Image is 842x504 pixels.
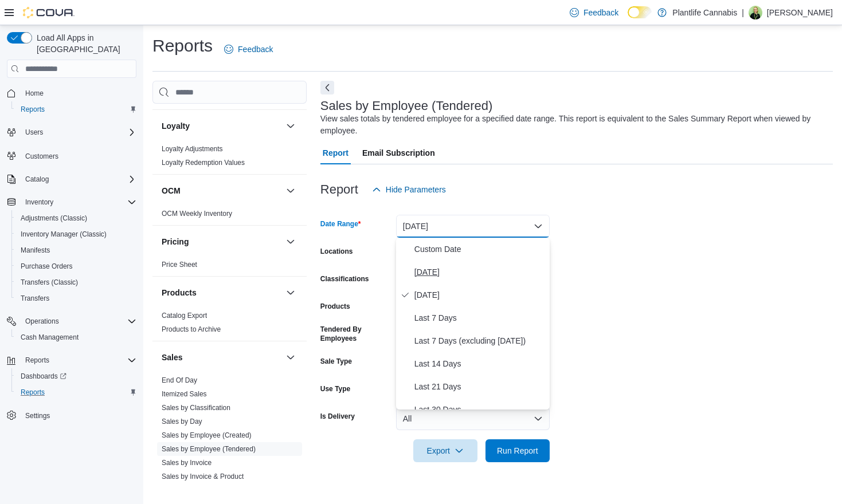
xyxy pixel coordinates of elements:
[238,44,273,55] span: Feedback
[11,258,141,274] button: Purchase Orders
[11,290,141,306] button: Transfers
[497,445,538,456] span: Run Report
[767,6,833,19] p: [PERSON_NAME]
[7,80,136,454] nav: Complex example
[162,352,183,363] h3: Sales
[162,472,244,481] a: Sales by Invoice & Product
[21,314,136,328] span: Operations
[2,171,141,187] button: Catalog
[162,261,197,269] a: Price Sheet
[21,148,136,163] span: Customers
[162,325,221,334] span: Products to Archive
[32,32,136,55] span: Load All Apps in [GEOGRAPHIC_DATA]
[16,292,54,305] a: Transfers
[21,246,50,255] span: Manifests
[16,103,136,116] span: Reports
[162,325,221,333] a: Products to Archive
[16,259,136,273] span: Purchase Orders
[162,144,223,153] span: Loyalty Adjustments
[320,219,361,229] label: Date Range
[11,384,141,400] button: Reports
[162,158,245,167] span: Loyalty Redemption Values
[2,313,141,329] button: Operations
[749,6,762,19] div: Cassandra Gagnon
[162,287,197,298] h3: Products
[16,243,136,257] span: Manifests
[11,274,141,290] button: Transfers (Classic)
[152,258,307,276] div: Pricing
[21,195,58,209] button: Inventory
[162,185,181,196] h3: OCM
[21,409,54,423] a: Settings
[162,352,281,363] button: Sales
[386,184,446,195] span: Hide Parameters
[16,369,71,383] a: Dashboards
[21,388,45,397] span: Reports
[628,6,652,18] input: Dark Mode
[16,292,136,305] span: Transfers
[21,372,66,381] span: Dashboards
[414,403,545,416] span: Last 30 Days
[21,278,78,287] span: Transfers (Classic)
[152,142,307,174] div: Loyalty
[162,287,281,298] button: Products
[320,325,391,343] label: Tendered By Employees
[21,353,136,367] span: Reports
[367,178,451,201] button: Hide Parameters
[2,352,141,368] button: Reports
[583,7,618,18] span: Feedback
[162,417,202,426] span: Sales by Day
[320,357,352,366] label: Sale Type
[162,312,207,320] a: Catalog Export
[25,128,43,137] span: Users
[162,236,189,247] h3: Pricing
[21,172,53,186] button: Catalog
[25,152,58,161] span: Customers
[162,472,244,481] span: Sales by Invoice & Product
[16,275,136,289] span: Transfers (Classic)
[16,330,83,344] a: Cash Management
[11,329,141,345] button: Cash Management
[152,207,307,225] div: OCM
[11,368,141,384] a: Dashboards
[162,389,207,399] span: Itemized Sales
[162,390,207,398] a: Itemized Sales
[2,147,141,164] button: Customers
[162,459,212,467] a: Sales by Invoice
[284,286,297,300] button: Products
[162,404,230,412] a: Sales by Classification
[16,275,83,289] a: Transfers (Classic)
[21,214,87,223] span: Adjustments (Classic)
[21,195,136,209] span: Inventory
[320,81,334,94] button: Next
[2,124,141,140] button: Users
[320,247,353,256] label: Locations
[742,6,744,19] p: |
[2,194,141,210] button: Inventory
[362,141,435,164] span: Email Subscription
[414,265,545,279] span: [DATE]
[16,369,136,383] span: Dashboards
[485,439,550,462] button: Run Report
[162,209,232,218] span: OCM Weekly Inventory
[25,198,53,207] span: Inventory
[565,1,623,24] a: Feedback
[25,411,50,420] span: Settings
[21,262,73,271] span: Purchase Orders
[162,431,252,440] span: Sales by Employee (Created)
[162,431,252,439] a: Sales by Employee (Created)
[396,238,550,409] div: Select listbox
[152,309,307,341] div: Products
[21,105,45,114] span: Reports
[162,445,256,453] a: Sales by Employee (Tendered)
[414,357,545,371] span: Last 14 Days
[21,86,48,100] a: Home
[25,317,59,326] span: Operations
[16,243,54,257] a: Manifests
[21,149,63,163] a: Customers
[11,101,141,117] button: Reports
[162,311,207,320] span: Catalog Export
[25,175,49,184] span: Catalog
[414,242,545,256] span: Custom Date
